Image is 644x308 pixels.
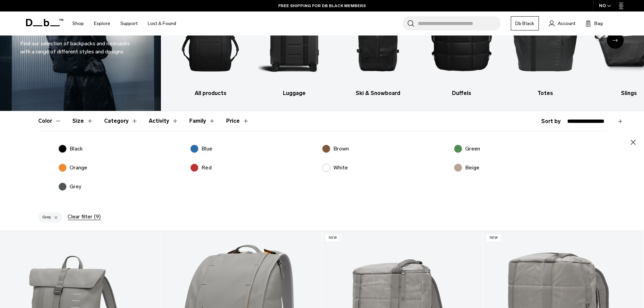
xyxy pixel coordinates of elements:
[258,89,330,97] h3: Luggage
[586,19,603,27] button: Bag
[174,89,246,97] h3: All products
[201,145,212,153] p: Blue
[70,164,88,172] p: Orange
[120,11,138,35] a: Support
[72,111,93,131] button: Toggle Filter
[326,234,340,241] p: New
[20,40,130,55] span: Find our selection of backpacks and rucksacks with a range of different styles and designs.
[465,164,479,172] p: Beige
[509,89,581,97] h3: Totes
[333,164,348,172] p: White
[226,111,249,131] button: Toggle Price
[104,111,138,131] button: Toggle Filter
[38,212,62,222] button: Grey
[201,164,212,172] p: Red
[607,32,624,49] div: Next slide
[70,183,81,191] p: Grey
[511,16,539,30] a: Db Black
[148,11,176,35] a: Lost & Found
[149,111,178,131] button: Toggle Filter
[278,3,366,9] a: FREE SHIPPING FOR DB BLACK MEMBERS
[94,214,101,220] span: (9)
[465,145,480,153] p: Green
[72,11,84,35] a: Shop
[594,20,603,27] span: Bag
[67,11,181,35] nav: Main Navigation
[342,89,414,97] h3: Ski & Snowboard
[426,89,498,97] h3: Duffels
[558,20,575,27] span: Account
[333,145,349,153] p: Brown
[38,111,62,131] button: Toggle Filter
[189,111,215,131] button: Toggle Filter
[549,19,575,27] a: Account
[70,145,83,153] p: Black
[68,214,101,220] button: Clear filter(9)
[94,11,110,35] a: Explore
[486,234,501,241] p: New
